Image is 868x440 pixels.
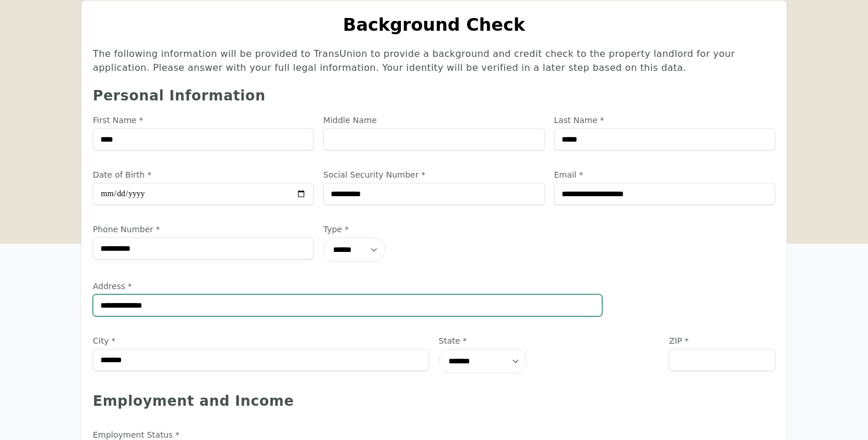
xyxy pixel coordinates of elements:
label: ZIP * [669,335,775,347]
label: State * [439,335,660,347]
label: First Name * [93,114,314,126]
label: Social Security Number * [323,169,544,181]
label: Middle Name [323,114,544,126]
label: Phone Number * [93,223,314,235]
label: Date of Birth * [93,169,314,181]
label: Last Name * [554,114,775,126]
span: Personal Information [93,88,266,104]
div: The following information will be provided to TransUnion to provide a background and credit check... [93,47,775,75]
label: City * [93,335,429,347]
label: Address * [93,280,602,292]
div: Employment and Income [93,392,775,410]
label: Email * [554,169,775,181]
h1: Background Check [93,15,775,35]
label: Type * [323,223,487,235]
